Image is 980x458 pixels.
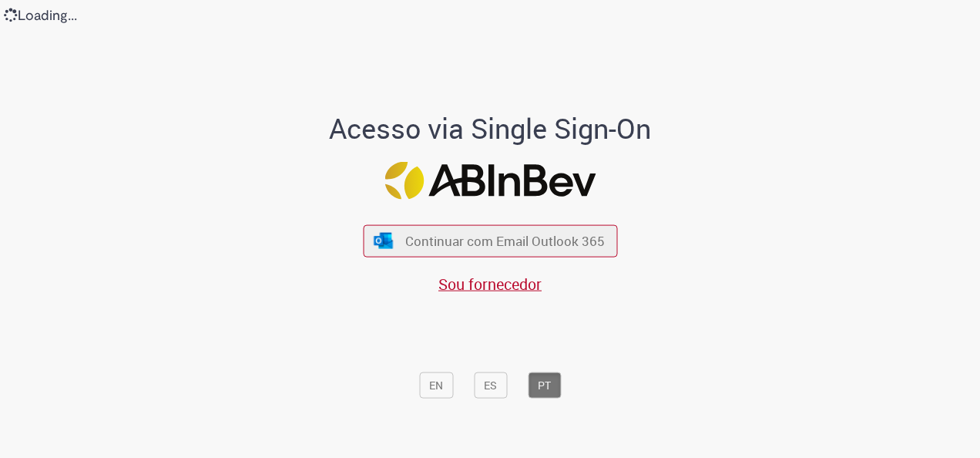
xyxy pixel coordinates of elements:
h1: Acesso via Single Sign-On [277,113,704,143]
button: ícone Azure/Microsoft 360 Continuar com Email Outlook 365 [363,225,617,257]
button: EN [419,372,453,398]
button: PT [528,372,561,398]
button: ES [474,372,507,398]
a: Sou fornecedor [438,273,542,294]
img: Logo ABInBev [384,162,596,200]
img: ícone Azure/Microsoft 360 [373,232,394,248]
span: Continuar com Email Outlook 365 [405,232,605,250]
